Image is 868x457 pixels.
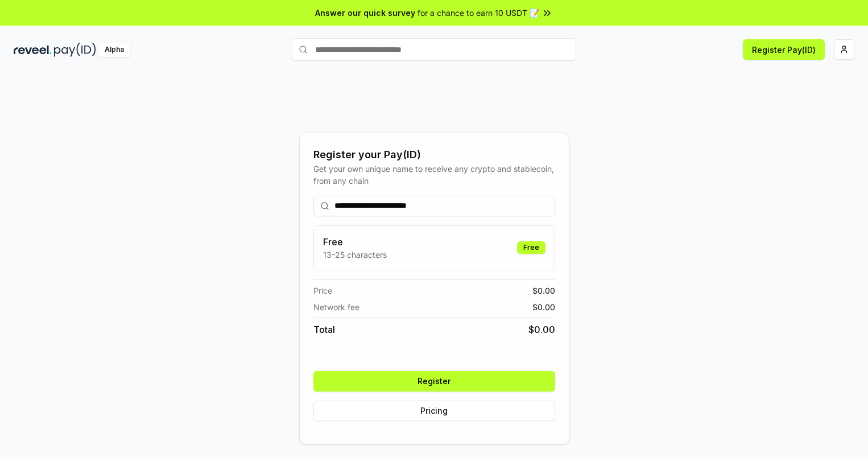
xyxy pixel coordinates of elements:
[313,301,359,313] span: Network fee
[528,323,555,336] span: $ 0.00
[418,7,539,19] span: for a chance to earn 10 USDT 📝
[313,285,332,297] span: Price
[313,401,555,421] button: Pricing
[54,43,96,57] img: pay_id
[532,285,555,297] span: $ 0.00
[313,371,555,392] button: Register
[517,241,545,254] div: Free
[532,301,555,313] span: $ 0.00
[313,323,335,336] span: Total
[323,249,387,261] p: 13-25 characters
[98,43,130,57] div: Alpha
[743,39,825,60] button: Register Pay(ID)
[315,7,415,19] span: Answer our quick survey
[14,43,52,57] img: reveel_dark
[323,235,387,249] h3: Free
[313,163,555,187] div: Get your own unique name to receive any crypto and stablecoin, from any chain
[313,147,555,163] div: Register your Pay(ID)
